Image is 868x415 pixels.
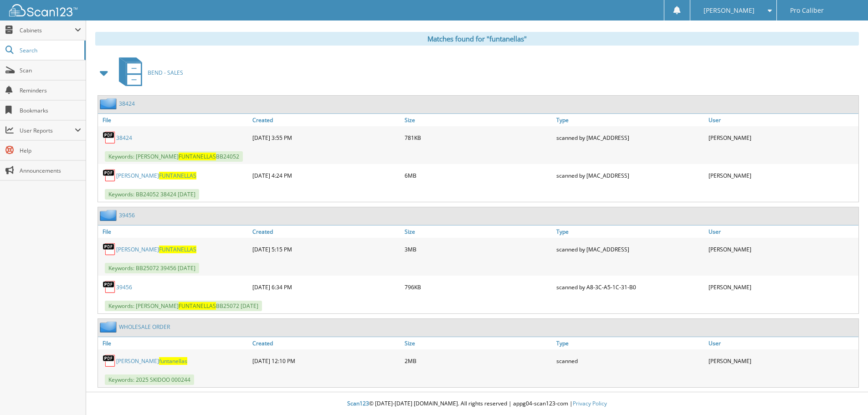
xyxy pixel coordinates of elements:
[250,114,402,126] a: Created
[105,301,262,311] span: Keywords: [PERSON_NAME] BB25072 [DATE]
[250,166,402,184] div: [DATE] 4:24 PM
[103,131,116,144] img: PDF.png
[105,263,199,273] span: Keywords: BB25072 39456 [DATE]
[9,4,77,16] img: scan123-logo-white.svg
[20,167,81,174] span: Announcements
[105,151,243,162] span: Keywords: [PERSON_NAME] BB24052
[103,280,116,294] img: PDF.png
[554,166,706,184] div: scanned by [MAC_ADDRESS]
[116,246,196,253] a: [PERSON_NAME]FUNTANELLAS
[402,337,555,349] a: Size
[116,172,196,179] a: [PERSON_NAME]FUNTANELLAS
[554,337,706,349] a: Type
[706,240,858,258] div: [PERSON_NAME]
[98,337,250,349] a: File
[179,153,216,160] span: FUNTANELLAS
[86,393,868,415] div: © [DATE]-[DATE] [DOMAIN_NAME]. All rights reserved | appg04-scan123-com |
[402,278,555,296] div: 796KB
[250,352,402,370] div: [DATE] 12:10 PM
[706,114,858,126] a: User
[20,26,75,34] span: Cabinets
[554,278,706,296] div: scanned by A8-3C-A5-1C-31-B0
[20,127,75,134] span: User Reports
[20,67,81,74] span: Scan
[250,225,402,238] a: Created
[20,147,81,154] span: Help
[402,114,555,126] a: Size
[554,128,706,147] div: scanned by [MAC_ADDRESS]
[159,357,187,365] span: funtanellas
[103,242,116,256] img: PDF.png
[119,100,135,108] a: 38424
[98,114,250,126] a: File
[116,283,132,291] a: 39456
[706,278,858,296] div: [PERSON_NAME]
[822,371,868,415] iframe: Chat Widget
[250,337,402,349] a: Created
[402,225,555,238] a: Size
[554,352,706,370] div: scanned
[20,107,81,114] span: Bookmarks
[706,337,858,349] a: User
[105,374,194,385] span: Keywords: 2025 SKIDOO 000244
[706,225,858,238] a: User
[706,352,858,370] div: [PERSON_NAME]
[100,210,119,221] img: folder2.png
[103,169,116,182] img: PDF.png
[402,240,555,258] div: 3MB
[704,8,755,13] span: [PERSON_NAME]
[706,166,858,184] div: [PERSON_NAME]
[179,302,216,310] span: FUNTANELLAS
[103,354,116,368] img: PDF.png
[250,278,402,296] div: [DATE] 6:34 PM
[119,323,170,331] a: WHOLESALE ORDER
[554,114,706,126] a: Type
[554,225,706,238] a: Type
[116,357,187,365] a: [PERSON_NAME]funtanellas
[706,128,858,147] div: [PERSON_NAME]
[554,240,706,258] div: scanned by [MAC_ADDRESS]
[98,225,250,238] a: File
[790,8,824,13] span: Pro Caliber
[119,211,135,219] a: 39456
[95,32,859,46] div: Matches found for "funtanellas"
[402,352,555,370] div: 2MB
[105,189,199,200] span: Keywords: BB24052 38424 [DATE]
[20,87,81,94] span: Reminders
[159,172,196,179] span: FUNTANELLAS
[100,321,119,333] img: folder2.png
[148,69,183,77] span: BEND - SALES
[20,46,80,54] span: Search
[573,400,607,407] a: Privacy Policy
[250,240,402,258] div: [DATE] 5:15 PM
[402,128,555,147] div: 781KB
[100,98,119,109] img: folder2.png
[402,166,555,184] div: 6MB
[113,55,183,91] a: BEND - SALES
[250,128,402,147] div: [DATE] 3:55 PM
[116,134,132,142] a: 38424
[347,400,369,407] span: Scan123
[159,246,196,253] span: FUNTANELLAS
